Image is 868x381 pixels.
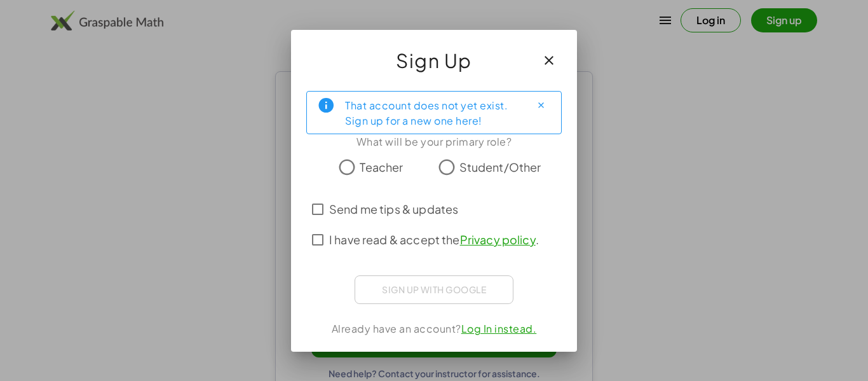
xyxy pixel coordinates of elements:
[396,45,472,76] span: Sign Up
[306,134,562,149] div: What will be your primary role?
[459,158,541,176] span: Student/Other
[345,97,520,128] div: That account does not yet exist. Sign up for a new one here!
[360,158,403,176] span: Teacher
[306,321,562,336] div: Already have an account?
[329,231,539,248] span: I have read & accept the .
[460,232,536,247] a: Privacy policy
[461,322,537,335] a: Log In instead.
[329,200,458,218] span: Send me tips & updates
[531,95,551,116] button: Close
